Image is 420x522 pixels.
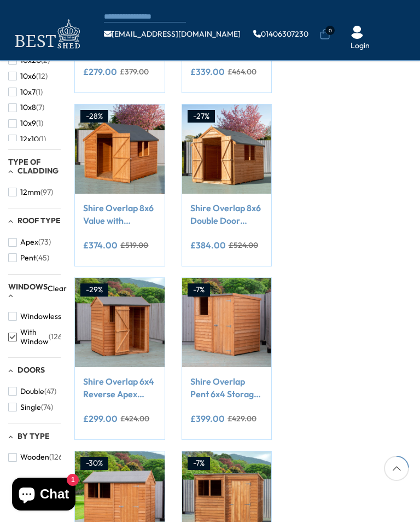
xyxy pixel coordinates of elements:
[83,202,156,227] a: Shire Overlap 8x6 Value with Window Storage Shed
[49,332,65,341] span: (126)
[9,478,79,513] inbox-online-store-chat: Shopify online store chat
[20,103,36,112] span: 10x8
[17,431,50,441] span: By Type
[8,234,51,250] button: Apex
[190,202,263,227] a: Shire Overlap 8x6 Double Door Economy With Window Storage Shed
[20,72,36,81] span: 10x6
[8,131,46,147] button: 12x10
[83,241,118,250] ins: £374.00
[190,414,225,423] ins: £399.00
[20,253,36,263] span: Pent
[36,103,44,112] span: (7)
[80,457,108,470] div: -30%
[8,449,65,465] button: Wooden
[104,30,241,38] a: [EMAIL_ADDRESS][DOMAIN_NAME]
[20,119,36,128] span: 10x9
[20,56,41,65] span: 10x20
[8,282,48,292] span: Windows
[83,375,156,400] a: Shire Overlap 6x4 Reverse Apex Storage Shed
[253,30,308,38] a: 01406307230
[325,26,335,35] span: 0
[190,375,263,400] a: Shire Overlap Pent 6x4 Storage Shed
[20,453,49,462] span: Wooden
[8,115,43,131] button: 10x9
[80,283,108,297] div: -29%
[8,84,43,100] button: 10x7
[20,237,38,247] span: Apex
[351,40,370,51] a: Login
[20,387,44,396] span: Double
[8,384,56,399] button: Double
[80,110,108,123] div: -28%
[83,67,117,76] ins: £279.00
[8,16,85,52] img: logo
[120,415,149,422] del: £424.00
[190,67,225,76] ins: £339.00
[188,283,210,297] div: -7%
[227,415,256,422] del: £429.00
[20,188,40,197] span: 12mm
[75,278,164,367] img: Shire Overlap 6x4 Reverse Apex Storage Shed - Best Shed
[8,324,65,350] button: With Window
[120,68,149,76] del: £379.00
[36,119,43,128] span: (1)
[8,157,59,175] span: Type of Cladding
[17,216,61,225] span: Roof Type
[49,453,65,462] span: (126)
[36,253,49,263] span: (45)
[20,403,41,412] span: Single
[8,100,44,115] button: 10x8
[48,283,67,300] a: Clear
[38,237,51,247] span: (73)
[41,56,50,65] span: (2)
[8,184,53,200] button: 12mm
[182,105,271,194] img: Shire Overlap 8x6 Double Door Economy With Window Storage Shed - Best Shed
[39,135,46,144] span: (1)
[36,88,43,97] span: (1)
[182,278,271,367] img: Shire Overlap Pent 6x4 Storage Shed - Best Shed
[8,399,53,415] button: Single
[40,188,53,197] span: (97)
[20,328,49,346] span: With Window
[227,68,256,76] del: £464.00
[83,414,118,423] ins: £299.00
[44,387,56,396] span: (47)
[120,241,148,249] del: £519.00
[319,29,330,40] a: 0
[20,312,61,321] span: Windowless
[41,403,53,412] span: (74)
[190,241,226,250] ins: £384.00
[20,135,39,144] span: 12x10
[188,457,210,470] div: -7%
[188,110,215,123] div: -27%
[36,72,48,81] span: (12)
[20,88,36,97] span: 10x7
[8,68,48,84] button: 10x6
[8,250,49,266] button: Pent
[8,309,74,324] button: Windowless
[351,26,364,39] img: User Icon
[17,365,45,375] span: Doors
[229,241,258,249] del: £524.00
